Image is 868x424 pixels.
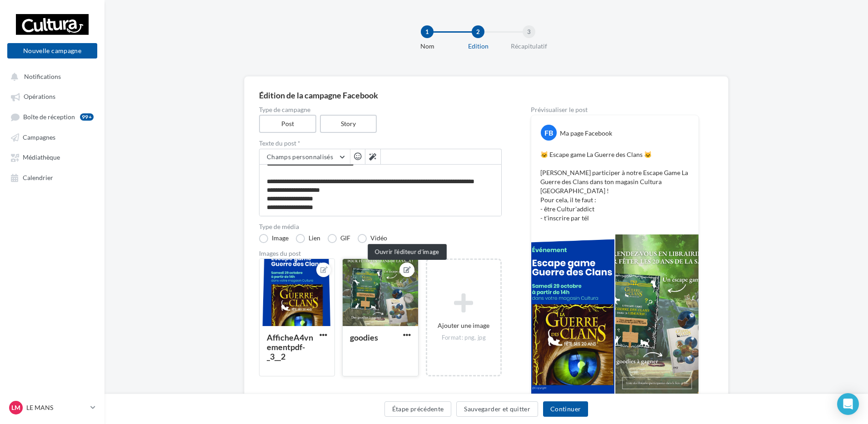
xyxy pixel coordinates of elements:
label: Story [320,115,377,133]
div: 2 [472,25,484,38]
div: 3 [523,25,535,38]
a: Opérations [5,88,99,104]
div: goodies [350,332,378,342]
div: Édition de la campagne Facebook [259,91,713,99]
a: Campagnes [5,129,99,145]
label: Image [259,234,289,243]
span: Champs personnalisés [267,153,333,161]
button: Notifications [5,68,95,84]
span: Calendrier [23,174,53,181]
label: Type de média [259,224,502,230]
div: Prévisualiser le post [531,107,699,113]
div: Ma page Facebook [560,129,612,138]
div: Open Intercom Messenger [837,393,859,415]
div: 99+ [80,113,94,121]
p: LE MANS [26,403,87,412]
label: Texte du post * [259,140,502,146]
label: Type de campagne [259,107,502,113]
div: Images du post [259,250,502,257]
a: LM LE MANS [7,399,97,416]
button: Sauvegarder et quitter [456,401,538,417]
span: Opérations [24,93,55,101]
a: Boîte de réception99+ [5,108,99,125]
div: 1 [421,25,434,38]
a: Médiathèque [5,149,99,165]
span: Médiathèque [23,154,60,161]
button: Nouvelle campagne [7,43,97,58]
button: Continuer [543,401,588,417]
button: Étape précédente [384,401,452,417]
span: Boîte de réception [23,113,75,121]
span: LM [11,403,20,412]
div: AfficheA4vnementpdf-_3__2 [267,332,313,361]
a: Calendrier [5,169,99,185]
label: Vidéo [358,234,387,243]
div: Récapitulatif [500,42,558,51]
label: Post [259,115,316,133]
div: FB [541,125,557,141]
div: Ouvrir l'éditeur d’image [368,244,447,260]
span: Notifications [24,73,61,80]
label: Lien [296,234,320,243]
button: Champs personnalisés [259,149,350,165]
div: Nom [398,42,456,51]
span: Campagnes [23,133,55,141]
label: GIF [328,234,350,243]
div: Edition [449,42,507,51]
p: 🐱 Escape game La Guerre des Clans 🐱 [PERSON_NAME] participer à notre Escape Game La Guerre des Cl... [540,150,689,223]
